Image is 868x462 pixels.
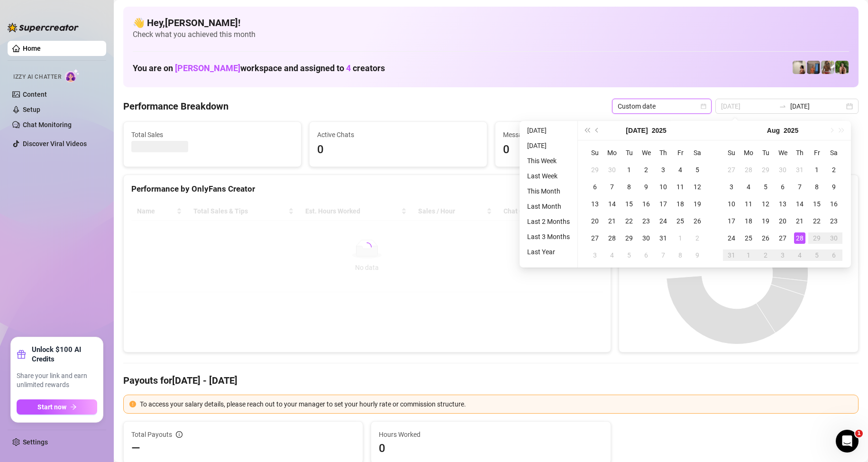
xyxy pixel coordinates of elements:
td: 2025-07-18 [672,195,689,213]
div: 12 [692,181,703,193]
th: Fr [672,144,689,161]
td: 2025-07-07 [603,178,621,195]
li: Last Month [523,201,574,212]
button: Choose a year [784,121,798,140]
div: 3 [726,181,737,193]
div: 31 [794,164,805,176]
div: 27 [589,232,601,244]
img: AI Chatter [65,69,80,83]
div: 2 [760,249,771,261]
td: 2025-08-31 [723,247,740,264]
th: Th [791,144,808,161]
div: 1 [675,232,686,244]
span: 0 [317,141,479,159]
a: Setup [23,106,40,113]
td: 2025-08-03 [723,178,740,195]
td: 2025-08-11 [740,195,757,213]
td: 2025-07-06 [586,178,603,195]
div: 24 [726,232,737,244]
td: 2025-07-24 [655,213,672,230]
img: logo-BBDzfeDw.svg [8,23,79,32]
div: Performance by OnlyFans Creator [131,183,603,195]
a: Chat Monitoring [23,121,72,129]
span: 4 [346,63,351,73]
div: 2 [692,232,703,244]
button: Choose a year [652,121,667,140]
th: Tu [757,144,774,161]
td: 2025-08-20 [774,213,791,230]
button: Previous month (PageUp) [592,121,603,140]
td: 2025-07-26 [689,213,706,230]
div: 3 [777,249,788,261]
h4: Payouts for [DATE] - [DATE] [123,374,859,387]
div: 8 [675,249,686,261]
td: 2025-08-13 [774,195,791,213]
div: 31 [726,249,737,261]
h1: You are on workspace and assigned to creators [133,63,385,74]
span: 0 [379,441,603,456]
li: Last Week [523,170,574,182]
span: — [131,441,140,456]
td: 2025-08-01 [808,161,825,178]
div: 22 [811,215,822,227]
td: 2025-07-15 [621,195,638,213]
div: 4 [675,164,686,176]
div: 8 [811,181,822,193]
div: 4 [794,249,805,261]
span: [PERSON_NAME] [175,63,240,73]
td: 2025-08-08 [808,178,825,195]
td: 2025-09-04 [791,247,808,264]
span: Izzy AI Chatter [13,73,61,82]
td: 2025-08-19 [757,213,774,230]
div: 18 [743,215,754,227]
div: 3 [589,249,601,261]
th: Mo [740,144,757,161]
div: 11 [743,198,754,210]
td: 2025-07-13 [586,195,603,213]
div: 23 [640,215,652,227]
img: Nathaniel [835,61,849,74]
div: 6 [828,249,840,261]
div: 30 [828,232,840,244]
div: 19 [692,198,703,210]
a: Discover Viral Videos [23,140,87,148]
span: Share your link and earn unlimited rewards [17,371,97,390]
div: 7 [794,181,805,193]
div: 28 [794,232,805,244]
div: 4 [606,249,618,261]
span: arrow-right [70,404,77,410]
div: 27 [726,164,737,176]
div: 5 [692,164,703,176]
div: 28 [606,232,618,244]
td: 2025-08-15 [808,195,825,213]
div: 28 [743,164,754,176]
td: 2025-07-01 [621,161,638,178]
div: 9 [640,181,652,193]
td: 2025-08-07 [791,178,808,195]
div: 2 [640,164,652,176]
td: 2025-08-18 [740,213,757,230]
div: 16 [640,198,652,210]
iframe: Intercom live chat [836,430,859,453]
th: Su [586,144,603,161]
th: We [774,144,791,161]
div: 31 [658,232,669,244]
td: 2025-07-12 [689,178,706,195]
div: 4 [743,181,754,193]
td: 2025-06-30 [603,161,621,178]
div: 19 [760,215,771,227]
div: 13 [589,198,601,210]
td: 2025-07-03 [655,161,672,178]
td: 2025-07-31 [655,230,672,247]
div: 20 [589,215,601,227]
div: 6 [777,181,788,193]
li: Last 3 Months [523,231,574,242]
td: 2025-08-26 [757,230,774,247]
span: to [779,102,786,110]
td: 2025-08-21 [791,213,808,230]
div: 23 [828,215,840,227]
td: 2025-08-12 [757,195,774,213]
div: 1 [743,249,754,261]
div: 2 [828,164,840,176]
div: 6 [640,249,652,261]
